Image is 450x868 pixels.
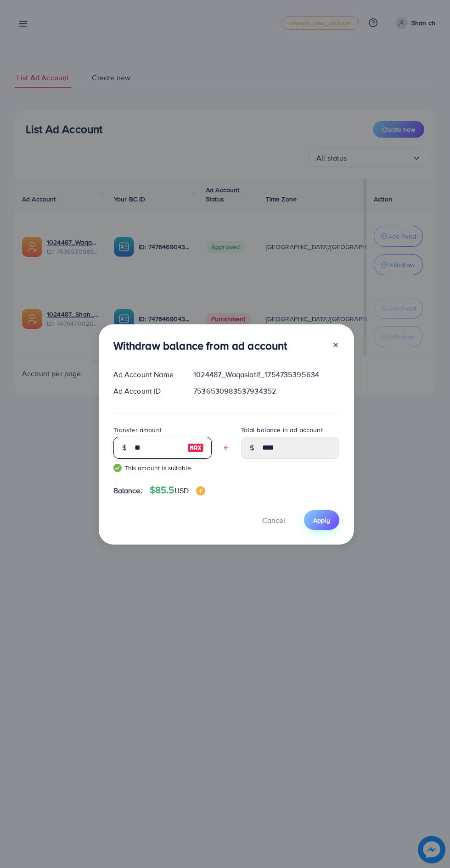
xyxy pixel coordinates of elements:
[113,425,162,434] label: Transfer amount
[251,510,297,530] button: Cancel
[113,485,142,496] span: Balance:
[262,515,285,525] span: Cancel
[241,425,323,434] label: Total balance in ad account
[113,464,122,472] img: guide
[186,386,346,396] div: 7536530983537934352
[113,463,212,473] small: This amount is suitable
[186,369,346,380] div: 1024487_Waqaslatif_1754735395634
[150,484,205,496] h4: $85.5
[313,516,330,525] span: Apply
[187,442,204,453] img: image
[304,510,339,530] button: Apply
[113,339,287,352] h3: Withdraw balance from ad account
[196,486,205,495] img: image
[106,369,186,380] div: Ad Account Name
[174,485,189,495] span: USD
[106,386,186,396] div: Ad Account ID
